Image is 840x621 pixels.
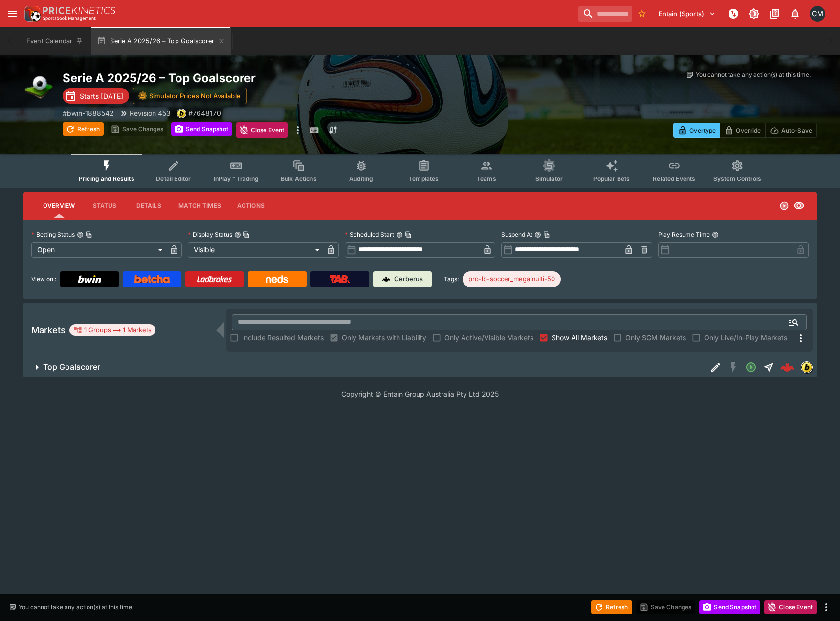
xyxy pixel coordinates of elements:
[745,5,763,22] button: Toggle light/dark mode
[71,154,769,188] div: Event type filters
[63,108,114,118] p: Copy To Clipboard
[21,27,89,55] button: Event Calendar
[534,231,541,238] button: Suspend AtCopy To Clipboard
[535,175,563,182] span: Simulator
[795,333,807,344] svg: More
[342,333,426,343] span: Only Markets with Liability
[409,175,439,182] span: Templates
[689,125,716,135] p: Overtype
[330,275,350,283] img: TabNZ
[807,3,828,24] button: Cameron Matheson
[133,88,247,104] button: Simulator Prices Not Available
[23,70,55,102] img: soccer.png
[720,123,765,138] button: Override
[382,275,390,283] img: Cerberus
[704,333,787,343] span: Only Live/In-Play Markets
[31,230,75,239] p: Betting Status
[725,5,742,22] button: NOT Connected to PK
[634,6,650,22] button: No Bookmarks
[785,313,802,331] button: Open
[707,358,725,376] button: Edit Detail
[19,603,133,612] p: You cannot take any action(s) at this time.
[591,600,632,614] button: Refresh
[696,70,811,79] p: You cannot take any action(s) at this time.
[63,70,440,86] h2: Copy To Clipboard
[31,242,166,258] div: Open
[658,230,710,239] p: Play Resume Time
[43,16,96,21] img: Sportsbook Management
[78,275,101,283] img: Bwin
[188,108,221,118] p: Copy To Clipboard
[86,231,92,238] button: Copy To Clipboard
[552,333,607,343] span: Show All Markets
[781,125,812,135] p: Auto-Save
[801,362,812,373] img: bwin
[760,358,777,376] button: Straight
[593,175,630,182] span: Popular Bets
[501,230,532,239] p: Suspend At
[725,358,742,376] button: SGM Disabled
[127,194,171,218] button: Details
[477,175,496,182] span: Teams
[63,122,104,136] button: Refresh
[444,271,459,287] label: Tags:
[780,360,794,374] div: 02c32552-2970-43b5-9439-841bb7a625ae
[820,601,832,613] button: more
[43,362,100,372] h6: Top Goalscorer
[31,324,66,335] h5: Markets
[625,333,686,343] span: Only SGM Markets
[35,194,83,218] button: Overview
[188,230,232,239] p: Display Status
[653,175,695,182] span: Related Events
[742,358,760,376] button: Open
[736,125,761,135] p: Override
[236,122,288,138] button: Close Event
[171,122,232,136] button: Send Snapshot
[578,6,632,22] input: search
[77,231,84,238] button: Betting StatusCopy To Clipboard
[229,194,273,218] button: Actions
[134,275,170,283] img: Betcha
[31,271,56,287] label: View on :
[673,123,817,138] div: Start From
[463,274,561,284] span: pro-lb-soccer_megamulti-50
[463,271,561,287] div: Betting Target: cerberus
[243,231,250,238] button: Copy To Clipboard
[43,7,115,14] img: PriceKinetics
[171,194,229,218] button: Match Times
[713,175,761,182] span: System Controls
[444,333,533,343] span: Only Active/Visible Markets
[130,108,171,118] p: Revision 453
[156,175,191,182] span: Detail Editor
[764,600,817,614] button: Close Event
[793,200,805,212] svg: Visible
[281,175,317,182] span: Bulk Actions
[673,123,720,138] button: Overtype
[79,175,134,182] span: Pricing and Results
[801,361,813,373] div: bwin
[177,109,186,118] img: bwin.png
[266,275,288,283] img: Neds
[188,242,323,258] div: Visible
[177,109,186,118] div: bwin
[349,175,373,182] span: Auditing
[292,122,304,138] button: more
[234,231,241,238] button: Display StatusCopy To Clipboard
[73,324,152,336] div: 1 Groups 1 Markets
[543,231,550,238] button: Copy To Clipboard
[394,274,423,284] p: Cerberus
[779,201,789,211] svg: Open
[214,175,259,182] span: InPlay™ Trading
[22,4,41,23] img: PriceKinetics Logo
[766,5,783,22] button: Documentation
[80,91,123,101] p: Starts [DATE]
[780,360,794,374] img: logo-cerberus--red.svg
[197,275,232,283] img: Ladbrokes
[712,231,719,238] button: Play Resume Time
[373,271,432,287] a: Cerberus
[405,231,412,238] button: Copy To Clipboard
[396,231,403,238] button: Scheduled StartCopy To Clipboard
[4,5,22,22] button: open drawer
[699,600,760,614] button: Send Snapshot
[653,6,722,22] button: Select Tenant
